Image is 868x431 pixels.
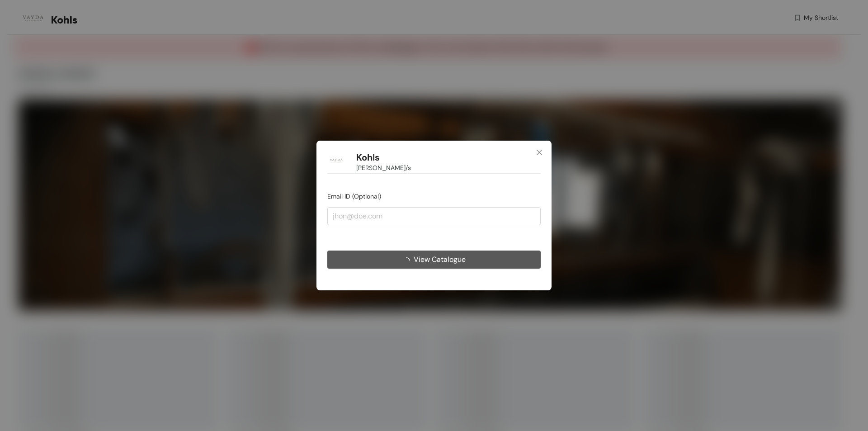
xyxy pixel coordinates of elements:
span: close [536,149,543,156]
button: Close [527,141,552,165]
span: Email ID (Optional) [327,192,381,200]
input: jhon@doe.com [327,207,541,225]
button: View Catalogue [327,251,541,269]
h1: Kohls [356,152,380,163]
span: [PERSON_NAME]/s [356,163,411,173]
span: View Catalogue [414,254,466,265]
span: loading [403,257,414,265]
img: Buyer Portal [327,152,345,170]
